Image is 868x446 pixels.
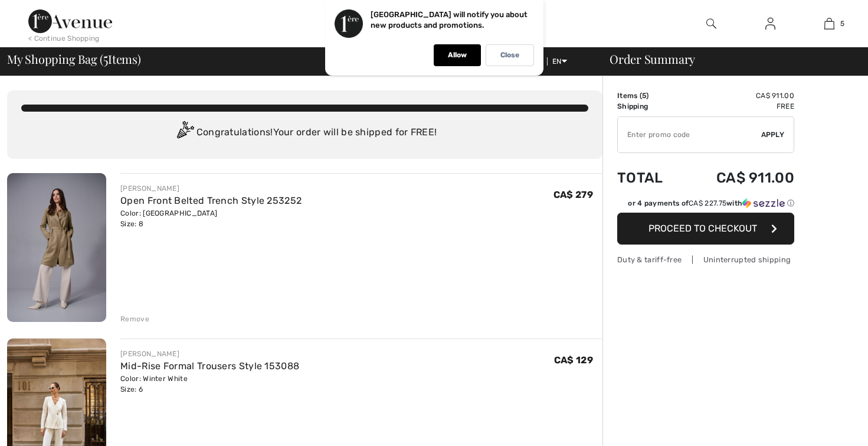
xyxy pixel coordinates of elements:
[28,9,112,33] img: 1ère Avenue
[554,354,593,366] span: CA$ 129
[617,254,794,265] div: Duty & tariff-free | Uninterrupted shipping
[120,314,149,324] div: Remove
[683,90,794,101] td: CA$ 911.00
[552,57,567,66] span: EN
[120,208,302,229] div: Color: [GEOGRAPHIC_DATA] Size: 8
[800,17,858,31] a: 5
[765,17,775,31] img: My Info
[371,10,528,30] p: [GEOGRAPHIC_DATA] will notify you about new products and promotions.
[617,101,683,112] td: Shipping
[689,199,726,207] span: CA$ 227.75
[120,360,299,372] a: Mid-Rise Formal Trousers Style 153088
[761,129,785,140] span: Apply
[7,173,106,322] img: Open Front Belted Trench Style 253252
[648,223,757,234] span: Proceed to Checkout
[617,198,794,213] div: or 4 payments ofCA$ 227.75withSezzle Click to learn more about Sezzle
[21,121,588,145] div: Congratulations! Your order will be shipped for FREE!
[683,158,794,198] td: CA$ 911.00
[683,101,794,112] td: Free
[642,92,646,100] span: 5
[618,117,761,152] input: Promo code
[28,33,100,44] div: < Continue Shopping
[120,183,302,194] div: [PERSON_NAME]
[824,17,834,31] img: My Bag
[173,121,196,145] img: Congratulation2.svg
[7,53,141,65] span: My Shopping Bag ( Items)
[617,90,683,101] td: Items ( )
[628,198,794,209] div: or 4 payments of with
[500,51,519,60] p: Close
[448,51,467,60] p: Allow
[120,349,299,359] div: [PERSON_NAME]
[706,17,716,31] img: search the website
[617,213,794,245] button: Proceed to Checkout
[103,50,108,66] span: 5
[840,18,844,29] span: 5
[617,158,683,198] td: Total
[553,189,593,200] span: CA$ 279
[120,195,302,206] a: Open Front Belted Trench Style 253252
[756,17,785,31] a: Sign In
[742,198,785,209] img: Sezzle
[120,373,299,395] div: Color: Winter White Size: 6
[595,53,861,65] div: Order Summary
